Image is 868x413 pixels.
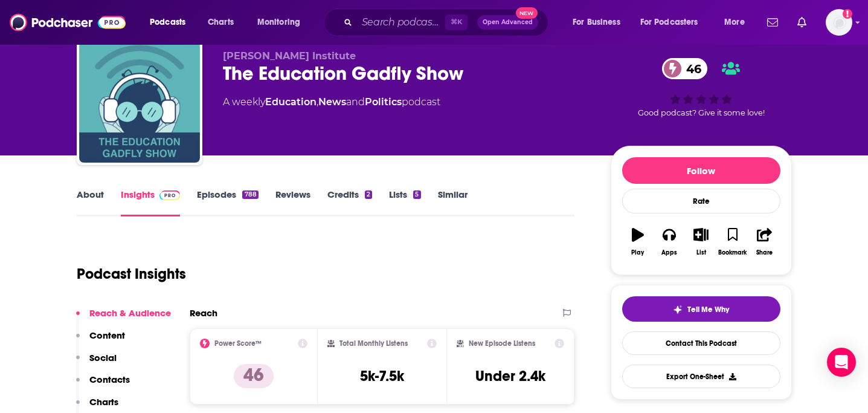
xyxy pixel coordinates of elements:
button: tell me why sparkleTell Me Why [622,296,780,322]
button: open menu [632,13,716,32]
p: 46 [234,364,274,388]
a: Politics [365,96,402,108]
h3: Under 2.4k [475,367,545,385]
h2: Reach [190,307,217,319]
a: Similar [438,189,468,216]
div: Search podcasts, credits, & more... [335,8,560,36]
p: Content [89,330,125,341]
img: The Education Gadfly Show [79,42,200,163]
span: ⌘ K [445,15,468,30]
button: List [685,220,716,264]
a: 46 [662,58,707,79]
span: [PERSON_NAME] Institute [223,50,356,62]
div: List [696,249,706,256]
h2: New Episode Listens [469,339,535,348]
a: Reviews [275,189,310,216]
button: open menu [141,13,201,32]
p: Reach & Audience [89,307,171,319]
div: Apps [661,249,677,256]
p: Contacts [89,374,130,385]
h3: 5k-7.5k [360,367,404,385]
span: Podcasts [150,14,185,31]
a: Credits2 [327,189,372,216]
h2: Total Monthly Listens [339,339,408,348]
button: open menu [716,13,760,32]
span: Tell Me Why [687,305,729,314]
div: Play [631,249,644,256]
a: InsightsPodchaser Pro [121,189,181,216]
div: 46Good podcast? Give it some love! [611,50,792,125]
span: 46 [674,58,707,79]
a: Show notifications dropdown [762,12,783,33]
button: Show profile menu [826,9,852,36]
span: and [346,96,365,108]
a: News [318,96,346,108]
img: tell me why sparkle [673,305,683,314]
a: Education [265,96,317,108]
div: Rate [622,189,780,213]
svg: Add a profile image [843,9,852,19]
button: open menu [249,13,316,32]
div: Bookmark [718,249,747,256]
div: Open Intercom Messenger [827,348,856,377]
button: Content [76,330,125,352]
h2: Power Score™ [214,339,262,348]
a: About [77,189,104,216]
p: Charts [89,396,118,408]
span: , [317,96,318,108]
span: Charts [208,14,234,31]
span: New [516,7,538,19]
button: Bookmark [717,220,748,264]
p: Social [89,352,117,363]
span: Monitoring [257,14,300,31]
button: Open AdvancedNew [477,15,538,30]
span: Good podcast? Give it some love! [638,108,765,117]
span: For Business [573,14,620,31]
div: 5 [413,190,420,199]
span: More [724,14,745,31]
a: Charts [200,13,241,32]
button: Play [622,220,654,264]
button: Follow [622,157,780,184]
a: Episodes788 [197,189,258,216]
span: For Podcasters [640,14,698,31]
div: Share [756,249,773,256]
button: Reach & Audience [76,307,171,330]
a: Show notifications dropdown [792,12,811,33]
input: Search podcasts, credits, & more... [357,13,445,32]
button: Contacts [76,374,130,396]
a: Contact This Podcast [622,331,780,355]
a: Lists5 [389,189,420,216]
button: Apps [654,220,685,264]
button: Share [748,220,780,264]
img: User Profile [826,9,852,36]
button: Social [76,352,117,374]
div: A weekly podcast [223,95,440,109]
span: Logged in as dkcmediatechnyc [826,9,852,36]
span: Open Advanced [483,19,533,25]
img: Podchaser Pro [159,190,181,200]
button: Export One-Sheet [622,365,780,388]
img: Podchaser - Follow, Share and Rate Podcasts [10,11,126,34]
h1: Podcast Insights [77,265,186,283]
div: 788 [242,190,258,199]
div: 2 [365,190,372,199]
button: open menu [564,13,635,32]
